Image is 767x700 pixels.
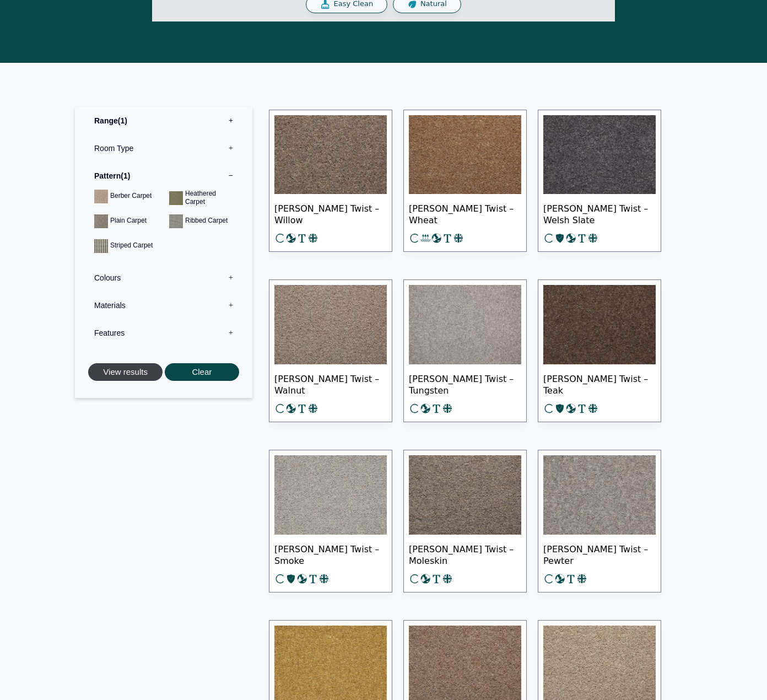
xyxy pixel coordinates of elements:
button: Clear [165,363,239,381]
label: Features [83,319,244,347]
a: [PERSON_NAME] Twist – Walnut [269,279,392,422]
a: [PERSON_NAME] Twist – Tungsten [403,279,527,422]
a: [PERSON_NAME] Twist – Moleskin [403,450,527,593]
a: [PERSON_NAME] Twist – Wheat [403,110,527,252]
a: [PERSON_NAME] Twist – Pewter [538,450,661,593]
img: Tomkinson Twist Willow [274,115,387,195]
a: [PERSON_NAME] Twist – Teak [538,279,661,422]
span: [PERSON_NAME] Twist – Moleskin [409,535,521,573]
span: [PERSON_NAME] Twist – Tungsten [409,364,521,403]
span: [PERSON_NAME] Twist – Willow [274,194,387,233]
label: Room Type [83,134,244,162]
img: Tomkinson Twist - Moleskin [409,455,521,535]
img: Tomkinson Twist Smoke [274,455,387,535]
label: Pattern [83,162,244,190]
img: Tomkinson Twist Tungsten [409,285,521,364]
img: Tomkinson Twist - Pewter [543,455,656,535]
label: Materials [83,292,244,319]
img: Tomkinson Twist - Wheat [409,115,521,195]
span: [PERSON_NAME] Twist – Wheat [409,194,521,233]
a: [PERSON_NAME] Twist – Smoke [269,450,392,593]
button: View results [88,363,163,381]
label: Range [83,107,244,134]
span: 1 [121,171,130,180]
span: [PERSON_NAME] Twist – Walnut [274,364,387,403]
span: [PERSON_NAME] Twist – Smoke [274,535,387,573]
a: [PERSON_NAME] Twist – Willow [269,110,392,252]
span: [PERSON_NAME] Twist – Pewter [543,535,656,573]
img: Tomkinson Twist - Walnut [274,285,387,364]
label: Colours [83,264,244,292]
span: [PERSON_NAME] Twist – Teak [543,364,656,403]
span: [PERSON_NAME] Twist – Welsh Slate [543,194,656,233]
img: Tomkinson Twist Welsh Slate [543,115,656,195]
img: Tomkinson Twist - Teak [543,285,656,364]
a: [PERSON_NAME] Twist – Welsh Slate [538,110,661,252]
span: 1 [118,116,127,125]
